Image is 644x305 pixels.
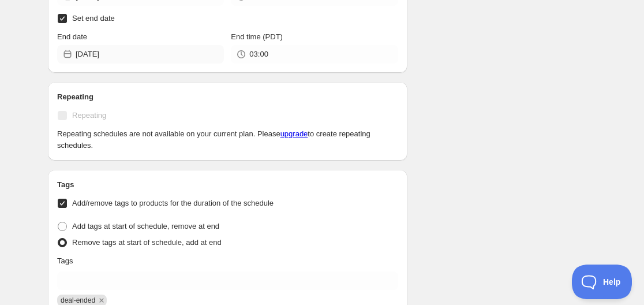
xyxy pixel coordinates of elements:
[57,255,73,267] p: Tags
[280,129,308,138] a: upgrade
[57,179,398,191] h2: Tags
[72,222,219,230] span: Add tags at start of schedule, remove at end
[57,32,87,41] span: End date
[57,128,398,151] p: Repeating schedules are not available on your current plan. Please to create repeating schedules.
[72,14,115,23] span: Set end date
[231,32,283,41] span: End time (PDT)
[572,265,632,299] iframe: Toggle Customer Support
[57,91,398,103] h2: Repeating
[72,111,106,120] span: Repeating
[72,199,274,207] span: Add/remove tags to products for the duration of the schedule
[72,238,222,247] span: Remove tags at start of schedule, add at end
[61,296,95,304] span: deal-ended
